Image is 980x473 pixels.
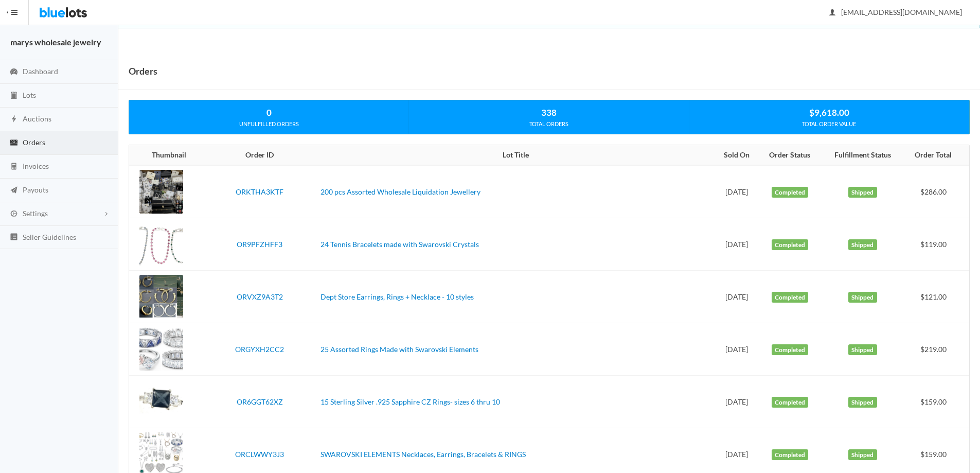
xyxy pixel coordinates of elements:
label: Completed [772,344,809,356]
strong: 0 [266,107,272,118]
div: TOTAL ORDER VALUE [689,119,969,129]
td: $159.00 [904,376,969,428]
th: Order Status [758,145,821,166]
a: OR6GGT62XZ [237,397,283,406]
th: Lot Title [316,145,716,166]
span: Lots [23,91,36,99]
td: [DATE] [716,323,759,376]
ion-icon: flash [9,115,19,125]
ion-icon: cash [9,138,19,148]
span: Orders [23,138,45,147]
td: $286.00 [904,165,969,218]
td: [DATE] [716,376,759,428]
a: ORCLWWY3J3 [235,450,284,459]
td: [DATE] [716,271,759,323]
h1: Orders [129,63,157,79]
th: Order Total [904,145,969,166]
a: 25 Assorted Rings Made with Swarovski Elements [320,345,478,354]
label: Shipped [848,344,877,356]
a: SWAROVSKI ELEMENTS Necklaces, Earrings, Bracelets & RINGS [320,450,526,459]
td: [DATE] [716,218,759,271]
strong: 338 [541,107,557,118]
td: $219.00 [904,323,969,376]
th: Thumbnail [129,145,203,166]
ion-icon: speedometer [9,67,19,77]
span: Settings [23,209,48,218]
label: Completed [772,239,809,251]
a: ORVXZ9A3T2 [237,292,283,301]
ion-icon: paper plane [9,186,19,196]
ion-icon: cog [9,209,19,219]
a: ORGYXH2CC2 [235,345,284,354]
a: 24 Tennis Bracelets made with Swarovski Crystals [320,240,479,249]
div: UNFULFILLED ORDERS [129,119,408,129]
label: Shipped [848,292,877,303]
label: Completed [772,449,809,461]
td: $119.00 [904,218,969,271]
span: [EMAIL_ADDRESS][DOMAIN_NAME] [830,8,962,16]
label: Shipped [848,187,877,198]
a: Dept Store Earrings, Rings + Necklace - 10 styles [320,292,474,301]
a: OR9PFZHFF3 [237,240,282,249]
label: Shipped [848,397,877,408]
span: Invoices [23,162,49,170]
label: Completed [772,397,809,408]
th: Order ID [203,145,316,166]
label: Completed [772,187,809,198]
label: Shipped [848,239,877,251]
ion-icon: calculator [9,162,19,172]
label: Completed [772,292,809,303]
a: ORKTHA3KTF [236,187,283,196]
span: Seller Guidelines [23,233,76,241]
span: Dashboard [23,67,58,76]
ion-icon: person [827,8,838,18]
strong: marys wholesale jewelry [10,37,101,47]
th: Fulfillment Status [822,145,904,166]
th: Sold On [716,145,759,166]
span: Payouts [23,185,48,194]
td: $121.00 [904,271,969,323]
td: [DATE] [716,165,759,218]
div: TOTAL ORDERS [409,119,688,129]
strong: $9,618.00 [809,107,849,118]
label: Shipped [848,449,877,461]
ion-icon: list box [9,233,19,242]
a: 15 Sterling Silver .925 Sapphire CZ Rings- sizes 6 thru 10 [320,397,500,406]
span: Auctions [23,114,51,123]
a: 200 pcs Assorted Wholesale Liquidation Jewellery [320,187,480,196]
ion-icon: clipboard [9,91,19,101]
